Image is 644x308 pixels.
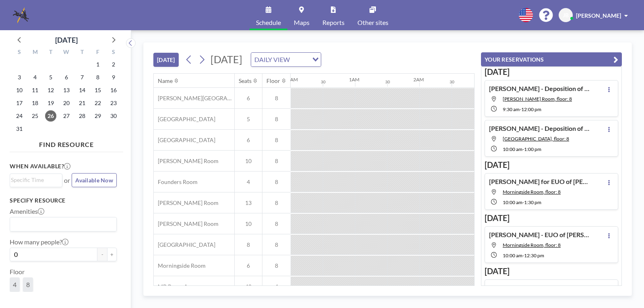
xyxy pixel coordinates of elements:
h4: [PERSON_NAME] - Deposition of [PERSON_NAME] [489,124,590,132]
span: 13 [235,199,262,207]
div: 1AM [349,76,359,83]
span: [PERSON_NAME] [576,12,621,19]
h3: [DATE] [485,213,618,223]
h4: FIND RESOURCE [10,137,123,149]
h4: [PERSON_NAME] and [PERSON_NAME] - 2nd Room for Mediation [489,284,590,292]
span: Tuesday, August 12, 2025 [45,85,56,96]
span: 4 [13,281,17,289]
span: [PERSON_NAME] Room [154,199,219,207]
div: Search for option [10,174,62,186]
span: Monday, August 11, 2025 [29,85,41,96]
h3: [DATE] [485,266,618,276]
span: 12:30 PM [524,252,544,258]
span: Thursday, August 28, 2025 [76,110,88,122]
span: Sunday, August 17, 2025 [14,97,25,109]
span: 8 [235,241,262,248]
span: Founders Room [154,178,198,186]
button: YOUR RESERVATIONS [481,52,622,66]
span: 8 [262,178,291,186]
span: Morningside Room, floor: 8 [503,242,561,248]
span: Saturday, August 2, 2025 [108,59,119,70]
div: F [90,48,105,58]
span: Thursday, August 7, 2025 [76,72,88,83]
span: Reports [322,19,345,26]
div: W [59,48,74,58]
h3: [DATE] [485,67,618,77]
span: 8 [262,220,291,227]
button: + [107,248,117,261]
input: Search for option [11,176,58,184]
span: 5 [235,116,262,123]
span: Saturday, August 30, 2025 [108,110,119,122]
span: [GEOGRAPHIC_DATA] [154,241,215,248]
span: [GEOGRAPHIC_DATA] [154,136,215,144]
div: Seats [239,77,252,85]
button: - [97,248,107,261]
span: 12:00 PM [521,106,541,112]
span: - [520,106,521,112]
input: Search for option [292,54,308,65]
h4: [PERSON_NAME] - Deposition of [PERSON_NAME] [489,85,590,93]
span: Tuesday, August 26, 2025 [45,110,56,122]
button: [DATE] [153,53,179,67]
span: Saturday, August 16, 2025 [108,85,119,96]
span: 8 [26,281,30,289]
span: Monday, August 4, 2025 [29,72,41,83]
span: 4 [235,178,262,186]
span: 8 [262,116,291,123]
div: Name [158,77,173,85]
span: Thursday, August 14, 2025 [76,85,88,96]
span: Buckhead Room, floor: 8 [503,136,569,142]
span: 8 [262,157,291,165]
span: DAILY VIEW [253,54,291,65]
label: Floor [10,268,25,276]
span: [PERSON_NAME][GEOGRAPHIC_DATA] [154,95,234,102]
span: 1:30 PM [524,199,541,205]
span: 10:00 AM [503,252,522,258]
span: Wednesday, August 20, 2025 [61,97,72,109]
span: 6 [235,95,262,102]
span: 10 [235,157,262,165]
span: 8 [262,262,291,269]
span: 1:00 PM [524,146,541,152]
span: JB [563,12,569,19]
span: Monday, August 25, 2025 [29,110,41,122]
span: Schedule [256,19,281,26]
span: Maps [294,19,310,26]
div: M [27,48,43,58]
span: Wednesday, August 27, 2025 [61,110,72,122]
span: [PERSON_NAME] Room [154,157,219,165]
span: 8 [262,199,291,207]
span: Tuesday, August 19, 2025 [45,97,56,109]
span: 6 [235,136,262,144]
div: 30 [321,79,326,85]
span: 8 [262,136,291,144]
div: T [74,48,90,58]
span: Sunday, August 3, 2025 [14,72,25,83]
div: 30 [385,79,390,85]
h4: [PERSON_NAME] for EUO of [PERSON_NAME] and [PERSON_NAME] [489,178,590,186]
span: 10 [235,220,262,227]
span: Friday, August 1, 2025 [92,59,103,70]
span: 9:30 AM [503,106,520,112]
div: S [12,48,27,58]
span: Friday, August 29, 2025 [92,110,103,122]
h3: Specify resource [10,197,117,204]
span: 6 [235,262,262,269]
span: [DATE] [211,53,242,65]
span: 40 [235,283,262,290]
div: Search for option [10,217,116,231]
span: or [64,176,70,184]
span: Currie Room, floor: 8 [503,96,572,102]
span: Sunday, August 31, 2025 [14,123,25,134]
input: Search for option [11,219,112,229]
div: 12AM [285,76,298,83]
span: 4 [262,283,291,290]
span: Tuesday, August 5, 2025 [45,72,56,83]
span: [PERSON_NAME] Room [154,220,219,227]
div: T [43,48,59,58]
span: 8 [262,241,291,248]
span: Sunday, August 10, 2025 [14,85,25,96]
div: S [105,48,121,58]
button: Available Now [72,173,117,187]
